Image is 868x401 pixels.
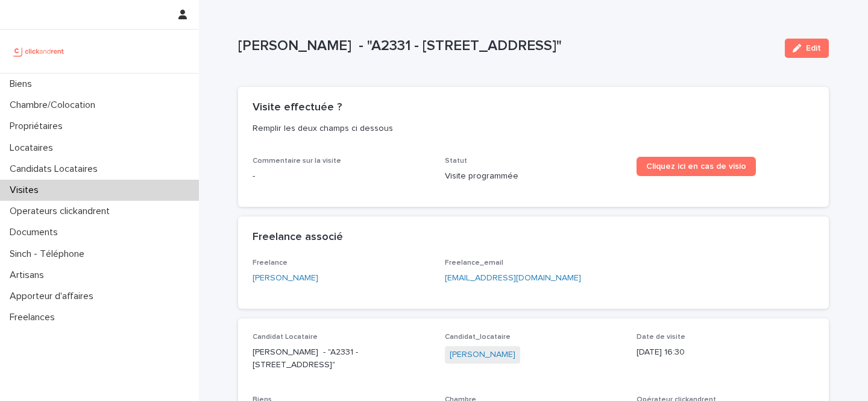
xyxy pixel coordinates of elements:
span: Statut [445,157,467,165]
p: Locataires [5,142,63,154]
a: [EMAIL_ADDRESS][DOMAIN_NAME] [445,274,581,282]
a: Cliquez ici en cas de visio [637,157,756,176]
span: Cliquez ici en cas de visio [646,162,746,171]
span: Freelance [253,259,288,267]
p: Biens [5,78,42,90]
span: Commentaire sur la visite [253,157,341,165]
p: Sinch - Téléphone [5,248,94,260]
button: Edit [785,39,829,58]
p: - [253,170,430,183]
p: Candidats Locataires [5,163,107,175]
span: Date de visite [637,333,685,341]
p: Propriétaires [5,121,72,132]
h2: Visite effectuée ? [253,101,342,115]
span: Freelance_email [445,259,503,267]
p: [PERSON_NAME] - "A2331 - [STREET_ADDRESS]" [238,37,775,55]
p: Artisans [5,270,54,281]
a: [PERSON_NAME] [450,349,515,361]
p: Visites [5,185,48,196]
p: [PERSON_NAME] - "A2331 - [STREET_ADDRESS]" [253,346,430,371]
p: Documents [5,227,68,238]
p: Chambre/Colocation [5,99,105,111]
span: Edit [806,44,821,52]
img: UCB0brd3T0yccxBKYDjQ [10,39,68,63]
a: [PERSON_NAME] [253,272,318,285]
p: Remplir les deux champs ci dessous [253,123,810,134]
h2: Freelance associé [253,231,343,244]
span: Candidat Locataire [253,333,318,341]
p: Apporteur d'affaires [5,291,103,302]
p: [DATE] 16:30 [637,346,814,359]
p: Freelances [5,312,64,323]
p: Visite programmée [445,170,623,183]
span: Candidat_locataire [445,333,511,341]
p: Operateurs clickandrent [5,206,119,217]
